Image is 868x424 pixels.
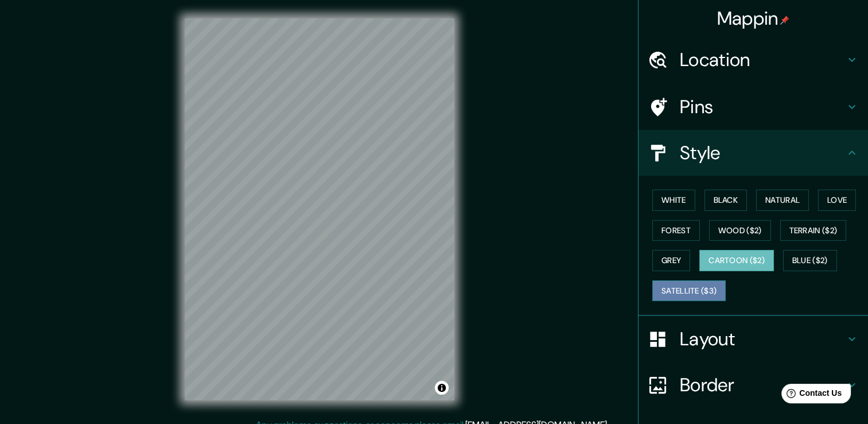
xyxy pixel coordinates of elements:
h4: Style [680,141,845,164]
h4: Location [680,48,845,71]
div: Style [639,130,868,176]
button: Terrain ($2) [780,220,847,241]
canvas: Map [185,18,454,400]
h4: Mappin [717,7,790,30]
button: Black [704,190,748,211]
button: Love [818,190,856,211]
button: Toggle attribution [435,381,449,395]
button: Grey [652,250,690,271]
img: pin-icon.png [780,16,789,25]
button: White [652,190,695,211]
div: Layout [639,316,868,362]
button: Wood ($2) [709,220,771,241]
button: Satellite ($3) [652,280,726,302]
h4: Pins [680,95,845,118]
button: Cartoon ($2) [699,250,774,271]
button: Natural [756,190,809,211]
iframe: Help widget launcher [766,379,855,411]
button: Blue ($2) [783,250,837,271]
div: Location [639,37,868,83]
div: Border [639,362,868,408]
h4: Border [680,373,845,396]
h4: Layout [680,327,845,350]
div: Pins [639,84,868,130]
button: Forest [652,220,700,241]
